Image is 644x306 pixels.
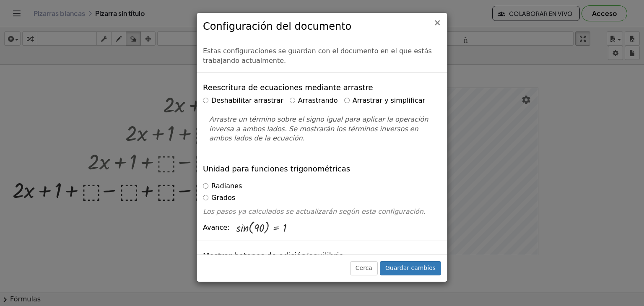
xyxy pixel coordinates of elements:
font: × [434,18,441,28]
font: Configuración del documento [203,21,351,32]
input: Deshabilitar arrastrar [203,98,208,103]
font: Mostrar botones de edición/equilibrio [203,251,343,260]
font: Estas configuraciones se guardan con el documento en el que estás trabajando actualmente. [203,47,432,65]
font: Grados [211,194,235,202]
font: Arrastrar y simplificar [353,96,426,104]
input: Arrastrar y simplificar [344,98,350,103]
font: Los pasos ya calculados se actualizarán según esta configuración. [203,207,426,215]
font: Radianes [211,182,242,190]
input: Grados [203,195,208,200]
button: Guardar cambios [380,261,441,275]
font: Guardar cambios [385,265,436,271]
input: Radianes [203,183,208,189]
font: Deshabilitar arrastrar [211,96,283,104]
font: Unidad para funciones trigonométricas [203,164,350,173]
font: Avance: [203,223,229,231]
font: Reescritura de ecuaciones mediante arrastre [203,83,373,92]
button: Cerca [350,261,378,275]
font: Arrastrando [298,96,338,104]
button: Cerca [434,18,441,27]
font: Arrastre un término sobre el signo igual para aplicar la operación inversa a ambos lados. Se most... [209,115,428,143]
input: Arrastrando [290,98,295,103]
font: Cerca [356,265,372,271]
